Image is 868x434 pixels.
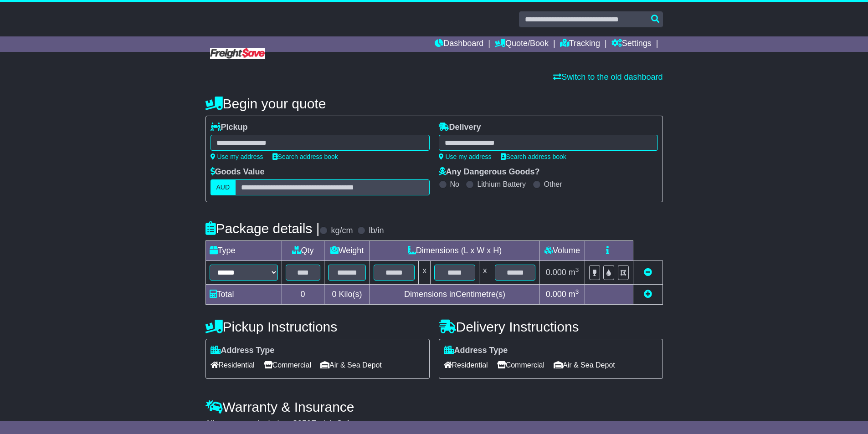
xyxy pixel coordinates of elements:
[477,180,526,189] label: Lithium Battery
[298,419,311,428] span: 250
[553,72,663,82] a: Switch to the old dashboard
[211,123,248,133] label: Pickup
[205,221,320,236] h4: Package details |
[501,153,566,160] a: Search address book
[369,226,384,236] label: lb/in
[320,358,382,372] span: Air & Sea Depot
[611,36,652,52] a: Settings
[575,266,579,273] sup: 3
[370,241,539,261] td: Dimensions (L x W x H)
[495,36,549,52] a: Quote/Book
[211,179,236,195] label: AUD
[439,319,663,334] h4: Delivery Instructions
[497,358,544,372] span: Commercial
[439,153,492,160] a: Use my address
[324,241,370,261] td: Weight
[205,285,282,305] td: Total
[554,358,615,372] span: Air & Sea Depot
[439,167,540,177] label: Any Dangerous Goods?
[450,180,459,189] label: No
[546,268,566,277] span: 0.000
[205,241,282,261] td: Type
[439,123,481,133] label: Delivery
[324,285,370,305] td: Kilo(s)
[444,346,508,356] label: Address Type
[282,241,324,261] td: Qty
[211,153,263,160] a: Use my address
[205,399,663,414] h4: Warranty & Insurance
[211,358,255,372] span: Residential
[205,96,663,111] h4: Begin your quote
[575,288,579,295] sup: 3
[544,180,562,189] label: Other
[644,290,652,299] a: Add new item
[419,261,431,285] td: x
[210,48,265,59] img: Freight Save
[282,285,324,305] td: 0
[560,36,600,52] a: Tracking
[264,358,311,372] span: Commercial
[211,167,265,177] label: Goods Value
[546,290,566,299] span: 0.000
[444,358,488,372] span: Residential
[331,226,353,236] label: kg/cm
[479,261,491,285] td: x
[539,241,585,261] td: Volume
[435,36,483,52] a: Dashboard
[332,290,336,299] span: 0
[205,419,663,429] div: All our quotes include a $ FreightSafe warranty.
[644,268,652,277] a: Remove this item
[569,290,579,299] span: m
[205,319,430,334] h4: Pickup Instructions
[211,346,275,356] label: Address Type
[569,268,579,277] span: m
[272,153,338,160] a: Search address book
[370,285,539,305] td: Dimensions in Centimetre(s)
